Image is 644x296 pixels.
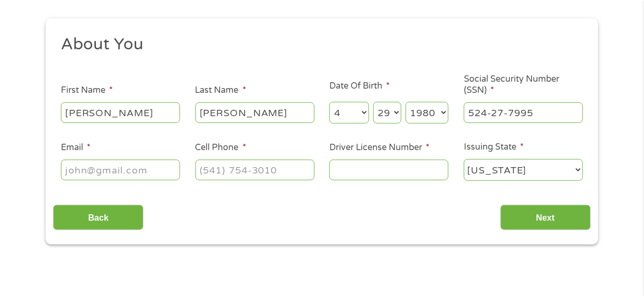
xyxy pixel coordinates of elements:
[195,102,315,123] input: Smith
[500,205,591,231] input: Next
[195,85,246,96] label: Last Name
[53,205,144,231] input: Back
[61,160,180,180] input: john@gmail.com
[195,160,315,180] input: (541) 754-3010
[329,81,390,92] label: Date Of Birth
[61,142,91,153] label: Email
[61,34,576,55] h2: About You
[61,102,180,123] input: John
[464,102,583,123] input: 078-05-1120
[195,142,246,153] label: Cell Phone
[61,85,113,96] label: First Name
[464,74,583,96] label: Social Security Number (SSN)
[329,142,430,153] label: Driver License Number
[464,142,524,153] label: Issuing State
